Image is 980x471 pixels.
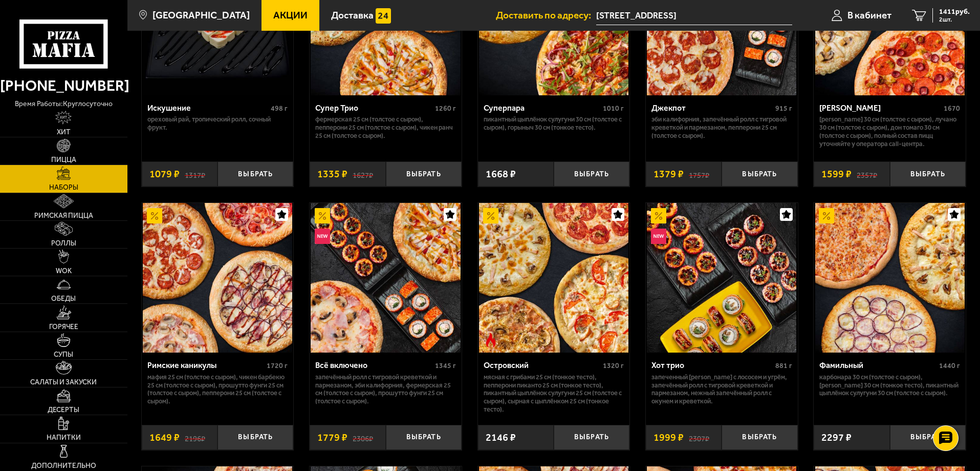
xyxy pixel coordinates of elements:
img: Хот трио [647,203,796,353]
div: Суперпара [484,103,601,113]
span: Доставка [331,10,374,20]
span: 1999 ₽ [654,433,684,443]
img: Всё включено [311,203,460,353]
span: Дополнительно [31,462,96,469]
img: 15daf4d41897b9f0e9f617042186c801.svg [376,8,391,24]
s: 2357 ₽ [857,169,877,179]
span: Акции [273,10,308,20]
span: 1599 ₽ [821,169,852,179]
span: 1670 [944,104,960,113]
img: Новинка [315,229,330,244]
span: 498 г [271,104,288,113]
button: Выбрать [386,161,462,187]
span: 1649 ₽ [149,433,180,443]
img: Акционный [483,208,498,223]
span: Доставить по адресу: [496,10,596,20]
span: Римская пицца [34,212,93,219]
span: 1720 г [267,361,288,370]
button: Выбрать [722,161,797,187]
span: 1335 ₽ [317,169,347,179]
img: Акционный [147,208,162,223]
div: Искушение [147,103,269,113]
div: Хот трио [651,360,773,370]
p: [PERSON_NAME] 30 см (толстое с сыром), Лучано 30 см (толстое с сыром), Дон Томаго 30 см (толстое ... [819,115,960,148]
input: Ваш адрес доставки [596,6,792,25]
img: Островский [479,203,628,353]
div: Римские каникулы [147,360,265,370]
span: [GEOGRAPHIC_DATA] [153,10,250,20]
div: Островский [484,360,601,370]
span: 1260 г [435,104,456,113]
span: 2 шт. [939,16,970,23]
s: 1757 ₽ [689,169,709,179]
span: В кабинет [847,10,891,20]
span: WOK [56,268,72,275]
img: Острое блюдо [483,333,498,348]
img: Акционный [651,208,666,223]
s: 1317 ₽ [185,169,205,179]
span: 1345 г [435,361,456,370]
div: [PERSON_NAME] [819,103,941,113]
a: АкционныйФамильный [814,203,966,353]
s: 2306 ₽ [353,433,373,443]
p: Ореховый рай, Тропический ролл, Сочный фрукт. [147,115,288,132]
p: Запеченный [PERSON_NAME] с лососем и угрём, Запечённый ролл с тигровой креветкой и пармезаном, Не... [651,373,792,406]
a: АкционныйРимские каникулы [142,203,294,353]
div: Супер Трио [315,103,432,113]
span: 1079 ₽ [149,169,180,179]
p: Фермерская 25 см (толстое с сыром), Пепперони 25 см (толстое с сыром), Чикен Ранч 25 см (толстое ... [315,115,456,140]
span: 1379 ₽ [654,169,684,179]
span: проспект Будённого, 19к2 [596,6,792,25]
a: АкционныйНовинкаХот трио [646,203,798,353]
span: 1440 г [939,361,960,370]
span: 1411 руб. [939,8,970,15]
span: 2146 ₽ [486,433,516,443]
img: Римские каникулы [143,203,292,353]
div: Фамильный [819,360,937,370]
span: 1779 ₽ [317,433,347,443]
span: Салаты и закуски [30,379,97,386]
img: Фамильный [815,203,965,353]
div: Джекпот [651,103,773,113]
span: Хит [57,129,71,136]
p: Эби Калифорния, Запечённый ролл с тигровой креветкой и пармезаном, Пепперони 25 см (толстое с сыр... [651,115,792,140]
s: 2196 ₽ [185,433,205,443]
span: Напитки [47,434,81,441]
button: Выбрать [217,161,293,187]
span: Наборы [49,184,78,191]
a: АкционныйОстрое блюдоОстровский [478,203,630,353]
span: Обеды [51,295,76,302]
span: 881 г [775,361,792,370]
span: 1668 ₽ [486,169,516,179]
button: Выбрать [554,161,629,187]
div: Всё включено [315,360,432,370]
p: Мафия 25 см (толстое с сыром), Чикен Барбекю 25 см (толстое с сыром), Прошутто Фунги 25 см (толст... [147,373,288,406]
img: Акционный [819,208,834,223]
p: Мясная с грибами 25 см (тонкое тесто), Пепперони Пиканто 25 см (тонкое тесто), Пикантный цыплёнок... [484,373,624,414]
s: 2307 ₽ [689,433,709,443]
span: Десерты [48,406,79,414]
button: Выбрать [386,425,462,450]
span: Пицца [51,156,76,163]
button: Выбрать [890,161,966,187]
button: Выбрать [554,425,629,450]
span: 2297 ₽ [821,433,852,443]
s: 1627 ₽ [353,169,373,179]
span: 1010 г [603,104,624,113]
span: Роллы [51,240,76,247]
button: Выбрать [217,425,293,450]
a: АкционныйНовинкаВсё включено [310,203,462,353]
p: Карбонара 30 см (толстое с сыром), [PERSON_NAME] 30 см (тонкое тесто), Пикантный цыплёнок сулугун... [819,373,960,398]
img: Акционный [315,208,330,223]
span: Супы [54,351,73,358]
p: Запечённый ролл с тигровой креветкой и пармезаном, Эби Калифорния, Фермерская 25 см (толстое с сы... [315,373,456,406]
p: Пикантный цыплёнок сулугуни 30 см (толстое с сыром), Горыныч 30 см (тонкое тесто). [484,115,624,132]
span: 1320 г [603,361,624,370]
button: Выбрать [890,425,966,450]
button: Выбрать [722,425,797,450]
img: Новинка [651,229,666,244]
span: 915 г [775,104,792,113]
span: Горячее [49,323,78,331]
